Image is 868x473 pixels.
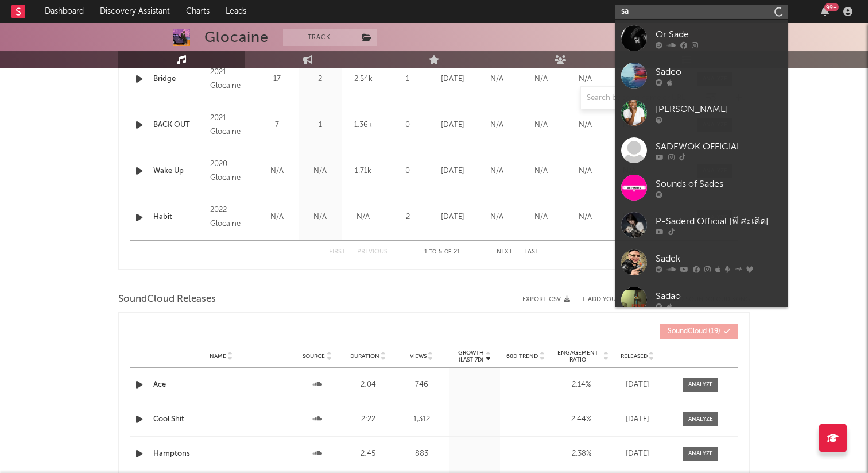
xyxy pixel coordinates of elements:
[458,349,484,356] p: Growth
[258,211,296,223] div: N/A
[478,120,516,131] div: N/A
[615,94,788,132] a: [PERSON_NAME]
[566,74,604,85] div: N/A
[656,177,782,191] div: Sounds of Sades
[444,249,451,255] span: of
[153,120,204,131] a: BACK OUT
[614,448,660,460] div: [DATE]
[387,74,428,85] div: 1
[346,379,391,391] div: 2:04
[204,29,269,46] div: Glocaine
[615,206,788,244] a: P-Saderd Official [พี สะเดิด]
[582,297,653,303] button: + Add YouTube Video
[566,211,604,223] div: N/A
[118,293,216,306] span: SoundCloud Releases
[615,281,788,318] a: Sadao
[522,166,560,177] div: N/A
[410,245,474,259] div: 1 5 21
[660,324,738,339] button: SoundCloud(19)
[522,120,560,131] div: N/A
[210,66,253,93] div: 2021 Glocaine
[458,356,484,363] p: (Last 7d)
[656,289,782,303] div: Sadao
[301,166,339,177] div: N/A
[301,74,339,85] div: 2
[153,414,289,425] a: Cool Shit
[824,3,839,11] div: 99 +
[210,203,253,231] div: 2022 Glocaine
[387,120,428,131] div: 0
[478,74,516,85] div: N/A
[433,120,472,131] div: [DATE]
[387,211,428,223] div: 2
[656,65,782,79] div: Sadeo
[614,414,660,425] div: [DATE]
[433,74,472,85] div: [DATE]
[301,211,339,223] div: N/A
[153,211,204,223] a: Habit
[615,20,788,57] a: Or Sade
[344,211,382,223] div: N/A
[433,166,472,177] div: [DATE]
[344,74,382,85] div: 2.54k
[303,353,325,360] span: Source
[283,29,355,46] button: Track
[610,166,649,177] div: N/A
[554,349,602,363] span: Engagement Ratio
[566,120,604,131] div: N/A
[153,166,204,177] a: Wake Up
[581,94,702,103] input: Search by song name or URL
[554,448,609,460] div: 2.38 %
[210,353,226,360] span: Name
[610,211,649,223] div: N/A
[656,140,782,153] div: SADEWOK OFFICIAL
[656,102,782,116] div: [PERSON_NAME]
[478,166,516,177] div: N/A
[346,414,391,425] div: 2:22
[153,448,289,460] a: Hamptons
[522,74,560,85] div: N/A
[506,353,538,360] span: 60D Trend
[397,448,447,460] div: 883
[301,120,339,131] div: 1
[397,414,447,425] div: 1,312
[656,214,782,228] div: P-Saderd Official [พี สะเดิด]
[610,74,649,85] div: N/A
[210,111,253,139] div: 2021 Glocaine
[329,249,346,255] button: First
[153,379,289,391] a: Ace
[615,57,788,94] a: Sadeo
[554,414,609,425] div: 2.44 %
[614,379,660,391] div: [DATE]
[522,296,570,303] button: Export CSV
[668,328,707,335] span: SoundCloud
[615,244,788,281] a: Sadek
[258,166,296,177] div: N/A
[397,379,447,391] div: 746
[821,7,829,16] button: 99+
[615,169,788,206] a: Sounds of Sades
[344,166,382,177] div: 1.71k
[656,252,782,266] div: Sadek
[344,120,382,131] div: 1.36k
[570,297,653,303] div: + Add YouTube Video
[522,211,560,223] div: N/A
[210,157,253,185] div: 2020 Glocaine
[153,74,204,85] div: Bridge
[610,120,649,131] div: N/A
[410,353,427,360] span: Views
[346,448,391,460] div: 2:45
[433,211,472,223] div: [DATE]
[350,353,379,360] span: Duration
[615,5,788,19] input: Search for artists
[429,249,436,255] span: to
[258,120,296,131] div: 7
[524,249,539,255] button: Last
[387,166,428,177] div: 0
